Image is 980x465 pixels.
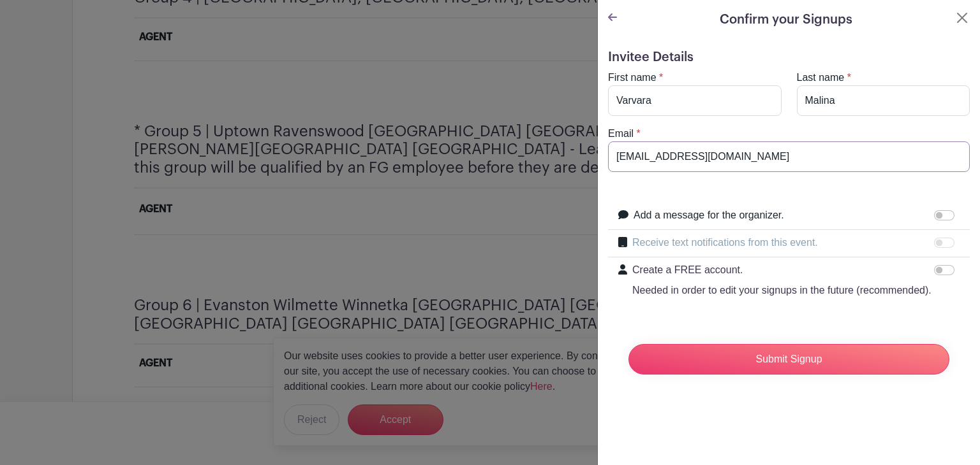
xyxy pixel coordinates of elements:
[632,283,932,298] p: Needed in order to edit your signups in the future (recommended).
[632,235,818,250] label: Receive text notifications from this event.
[797,70,845,85] label: Last name
[632,262,932,278] p: Create a FREE account.
[608,70,657,85] label: First name
[720,10,852,29] h5: Confirm your Signups
[634,208,784,223] label: Add a message for the organizer.
[628,344,949,375] input: Submit Signup
[608,126,634,141] label: Email
[954,10,970,25] button: Close
[608,50,970,65] h5: Invitee Details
